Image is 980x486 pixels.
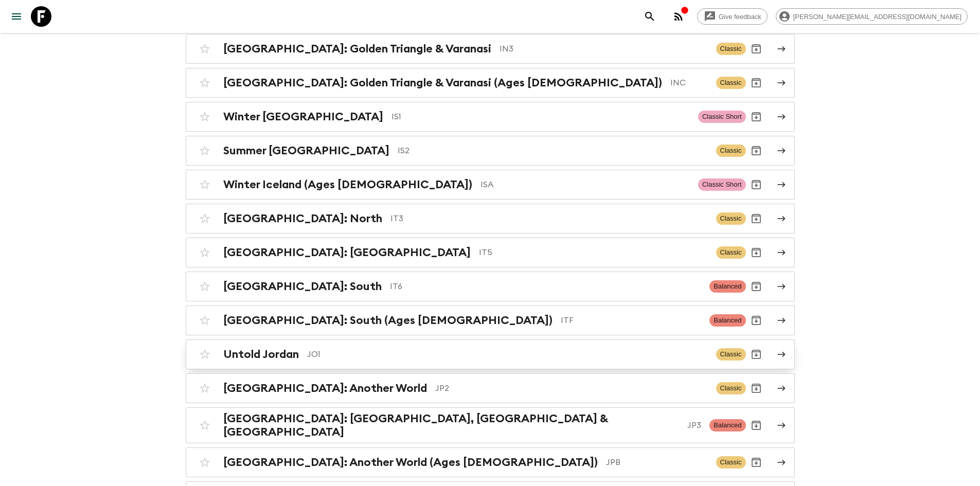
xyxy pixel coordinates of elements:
[186,204,795,233] a: [GEOGRAPHIC_DATA]: NorthIT3ClassicArchive
[186,68,795,98] a: [GEOGRAPHIC_DATA]: Golden Triangle & Varanasi (Ages [DEMOGRAPHIC_DATA])INCClassicArchive
[776,8,968,25] div: [PERSON_NAME][EMAIL_ADDRESS][DOMAIN_NAME]
[223,178,472,191] h2: Winter Iceland (Ages [DEMOGRAPHIC_DATA])
[186,447,795,477] a: [GEOGRAPHIC_DATA]: Another World (Ages [DEMOGRAPHIC_DATA])JPBClassicArchive
[697,8,768,25] a: Give feedback
[500,43,708,55] p: IN3
[186,407,795,443] a: [GEOGRAPHIC_DATA]: [GEOGRAPHIC_DATA], [GEOGRAPHIC_DATA] & [GEOGRAPHIC_DATA]JP3BalancedArchive
[223,42,491,56] h2: [GEOGRAPHIC_DATA]: Golden Triangle & Varanasi
[746,242,767,263] button: Archive
[223,412,680,439] h2: [GEOGRAPHIC_DATA]: [GEOGRAPHIC_DATA], [GEOGRAPHIC_DATA] & [GEOGRAPHIC_DATA]
[670,77,708,89] p: INC
[223,110,383,123] h2: Winter [GEOGRAPHIC_DATA]
[713,13,767,21] span: Give feedback
[639,6,660,27] button: search adventures
[6,6,27,27] button: menu
[716,456,746,469] span: Classic
[480,178,690,191] p: ISA
[390,212,708,225] p: IT3
[561,314,702,327] p: ITF
[716,246,746,259] span: Classic
[746,73,767,93] button: Archive
[223,456,598,469] h2: [GEOGRAPHIC_DATA]: Another World (Ages [DEMOGRAPHIC_DATA])
[391,111,690,123] p: IS1
[709,419,745,431] span: Balanced
[223,76,662,89] h2: [GEOGRAPHIC_DATA]: Golden Triangle & Varanasi (Ages [DEMOGRAPHIC_DATA])
[606,456,708,469] p: JPB
[186,339,795,369] a: Untold JordanJO1ClassicArchive
[698,111,746,123] span: Classic Short
[186,136,795,166] a: Summer [GEOGRAPHIC_DATA]IS2ClassicArchive
[698,178,746,191] span: Classic Short
[398,145,708,157] p: IS2
[716,382,746,394] span: Classic
[223,212,382,225] h2: [GEOGRAPHIC_DATA]: North
[223,246,471,259] h2: [GEOGRAPHIC_DATA]: [GEOGRAPHIC_DATA]
[746,174,767,195] button: Archive
[186,305,795,335] a: [GEOGRAPHIC_DATA]: South (Ages [DEMOGRAPHIC_DATA])ITFBalancedArchive
[746,452,767,473] button: Archive
[223,280,382,293] h2: [GEOGRAPHIC_DATA]: South
[186,34,795,64] a: [GEOGRAPHIC_DATA]: Golden Triangle & VaranasiIN3ClassicArchive
[746,344,767,365] button: Archive
[435,382,708,394] p: JP2
[223,144,389,157] h2: Summer [GEOGRAPHIC_DATA]
[186,373,795,403] a: [GEOGRAPHIC_DATA]: Another WorldJP2ClassicArchive
[788,13,967,21] span: [PERSON_NAME][EMAIL_ADDRESS][DOMAIN_NAME]
[223,382,427,395] h2: [GEOGRAPHIC_DATA]: Another World
[186,272,795,301] a: [GEOGRAPHIC_DATA]: SouthIT6BalancedArchive
[746,106,767,127] button: Archive
[716,348,746,361] span: Classic
[709,280,745,293] span: Balanced
[186,238,795,267] a: [GEOGRAPHIC_DATA]: [GEOGRAPHIC_DATA]IT5ClassicArchive
[709,314,745,327] span: Balanced
[186,170,795,200] a: Winter Iceland (Ages [DEMOGRAPHIC_DATA])ISAClassic ShortArchive
[716,77,746,89] span: Classic
[223,314,553,327] h2: [GEOGRAPHIC_DATA]: South (Ages [DEMOGRAPHIC_DATA])
[746,276,767,297] button: Archive
[223,348,299,361] h2: Untold Jordan
[746,415,767,436] button: Archive
[307,348,708,361] p: JO1
[479,246,708,259] p: IT5
[716,145,746,157] span: Classic
[716,212,746,225] span: Classic
[186,102,795,132] a: Winter [GEOGRAPHIC_DATA]IS1Classic ShortArchive
[716,43,746,55] span: Classic
[746,378,767,399] button: Archive
[746,39,767,59] button: Archive
[687,419,701,431] p: JP3
[746,310,767,331] button: Archive
[746,208,767,229] button: Archive
[390,280,702,293] p: IT6
[746,140,767,161] button: Archive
